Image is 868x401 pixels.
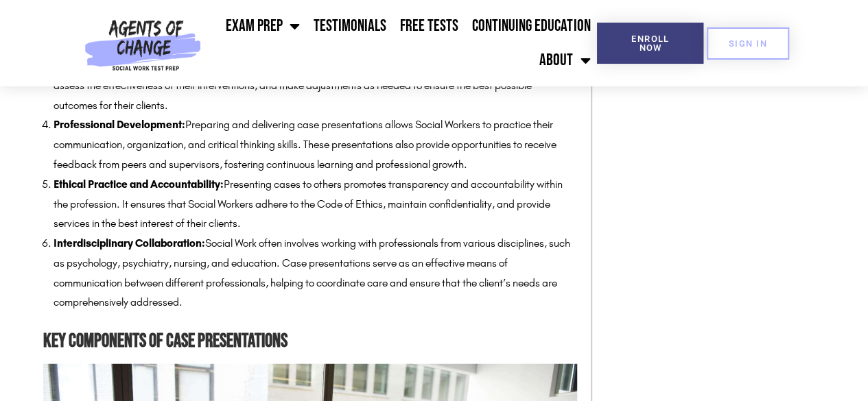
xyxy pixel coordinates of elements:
span: SIGN IN [729,39,767,48]
strong: Interdisciplinary Collaboration: [54,236,205,250]
li: Presenting cases to others promotes transparency and accountability within the profession. It ens... [54,175,577,234]
a: Testimonials [307,9,393,43]
h2: Key Components of Case Presentations [43,326,577,357]
a: Free Tests [393,9,465,43]
strong: Ethical Practice and Accountability: [54,178,224,191]
a: Enroll Now [597,23,703,64]
nav: Menu [207,9,597,77]
strong: Professional Development: [54,118,185,131]
a: SIGN IN [707,27,789,60]
a: Exam Prep [219,9,307,43]
li: Preparing and delivering case presentations allows Social Workers to practice their communication... [54,115,577,174]
a: Continuing Education [465,9,597,43]
a: About [532,43,597,77]
span: Enroll Now [619,34,681,52]
li: Social Work often involves working with professionals from various disciplines, such as psycholog... [54,234,577,313]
